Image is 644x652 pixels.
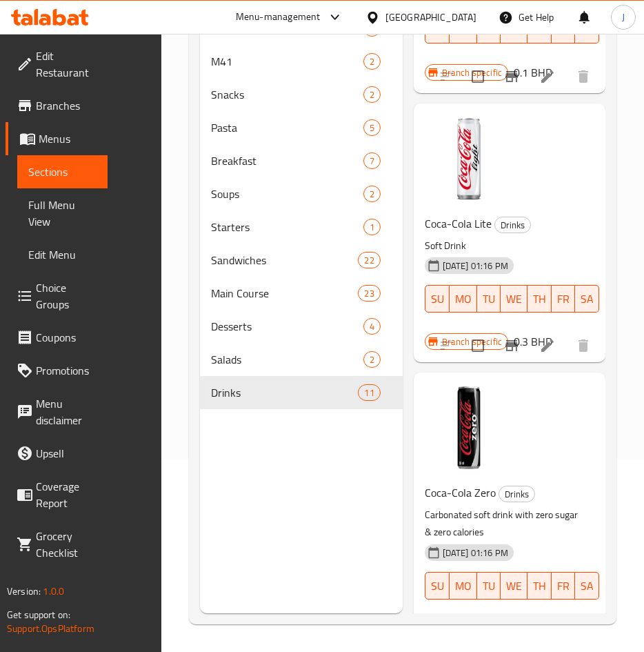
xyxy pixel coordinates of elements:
div: Drinks [494,217,531,233]
span: Full Menu View [28,197,97,230]
p: Soft Drink [425,237,583,255]
div: items [363,318,381,335]
span: [DATE] 01:16 PM [437,546,514,560]
span: 1 [364,221,380,234]
a: Edit menu item [539,68,556,85]
span: FR [557,20,570,40]
span: Select to update [463,62,492,91]
span: FR [557,576,570,596]
span: 2 [364,88,380,101]
span: Salads [211,351,363,368]
span: Edit Menu [28,246,97,263]
img: Coca-Cola Lite [425,115,513,203]
button: TU [477,285,501,313]
span: Get support on: [7,606,70,624]
span: Sandwiches [211,252,359,268]
a: Coupons [6,321,108,354]
a: Choice Groups [6,271,108,321]
div: items [358,285,380,302]
button: delete [567,60,600,93]
span: Coupons [36,329,97,346]
span: 2 [364,188,380,201]
span: MO [455,20,472,40]
span: 23 [359,287,379,300]
span: Breakfast [211,152,363,169]
button: TH [527,285,552,313]
span: Snacks [211,86,363,103]
div: Desserts4 [200,310,403,343]
span: Menu disclaimer [36,395,97,428]
span: Soups [211,186,363,202]
div: Salads2 [200,343,403,376]
div: Starters1 [200,210,403,244]
span: Starters [211,219,363,235]
button: MO [450,572,477,600]
span: TU [483,576,495,596]
button: FR [552,285,575,313]
span: Coca-Cola Zero [425,482,496,503]
div: Drinks [211,384,359,401]
a: Upsell [6,437,108,470]
div: Drinks [499,486,535,502]
span: 22 [359,254,379,267]
span: Coverage Report [36,478,97,511]
div: M412 [200,45,403,78]
button: FR [552,572,575,600]
div: Main Course [211,285,359,302]
span: 11 [359,386,379,399]
button: SA [575,572,599,600]
a: Menu disclaimer [6,387,108,437]
a: Full Menu View [17,188,108,238]
a: Branches [6,89,108,122]
div: items [363,119,381,136]
span: Sections [28,164,97,180]
button: MO [450,285,477,313]
span: MO [455,576,472,596]
button: SU [425,285,450,313]
span: J [622,10,625,25]
span: TH [533,289,546,309]
div: Main Course23 [200,277,403,310]
span: TU [483,289,495,309]
span: SA [581,576,594,596]
button: SA [575,285,599,313]
span: Menus [39,130,97,147]
span: Pasta [211,119,363,136]
button: Branch-specific-item [495,329,528,362]
a: Menus [6,122,108,155]
div: items [363,186,381,202]
div: Soups2 [200,177,403,210]
span: Choice Groups [36,279,97,313]
span: WE [506,289,522,309]
div: Pasta5 [200,111,403,144]
div: Snacks2 [200,78,403,111]
span: FR [557,289,570,309]
span: 4 [364,320,380,333]
div: Sandwiches22 [200,244,403,277]
a: Support.OpsPlatform [7,620,94,638]
img: Coca-Cola Zero [425,384,513,472]
span: SU [431,289,444,309]
span: SU [431,20,444,40]
a: Edit Menu [17,238,108,271]
a: Sections [17,155,108,188]
span: Drinks [495,217,530,233]
span: M41 [211,53,363,70]
a: Grocery Checklist [6,520,108,569]
button: TH [527,572,552,600]
span: Grocery Checklist [36,528,97,561]
span: TH [533,576,546,596]
a: Edit menu item [539,337,556,354]
div: items [358,252,380,268]
span: Desserts [211,318,363,335]
div: items [363,86,381,103]
a: Coverage Report [6,470,108,520]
